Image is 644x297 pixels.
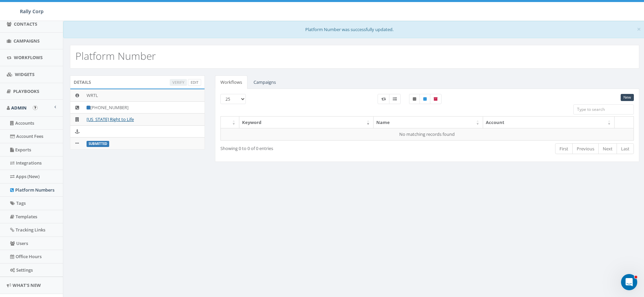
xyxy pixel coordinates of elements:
iframe: Intercom live chat [621,274,637,290]
span: × [637,24,641,34]
input: Type to search [573,104,634,115]
button: Close [637,26,641,33]
td: WRTL [84,90,205,102]
label: Archived [430,94,442,104]
th: Keyword: activate to sort column ascending [239,117,374,128]
span: Contacts [14,21,37,27]
button: Open In-App Guide [33,105,38,110]
span: What's New [13,282,41,288]
label: Unpublished [409,94,420,104]
span: Rally Corp [20,8,44,15]
th: Name: activate to sort column ascending [374,117,483,128]
h2: Platform Number [75,50,156,61]
span: Widgets [15,71,34,77]
td: No matching records found [221,128,634,140]
div: Showing 0 to 0 of 0 entries [220,143,387,152]
th: : activate to sort column ascending [221,117,239,128]
label: Menu [389,94,401,104]
a: Previous [572,143,599,154]
span: Admin [11,105,27,111]
td: [PHONE_NUMBER] [84,101,205,114]
label: Submitted [87,141,109,147]
label: Published [420,94,430,104]
a: New [621,94,634,101]
th: Account: activate to sort column ascending [483,117,615,128]
a: Workflows [215,75,247,89]
span: Playbooks [13,88,39,94]
label: Workflow [378,94,389,104]
a: Edit [188,79,201,86]
div: Details [70,75,205,89]
a: First [555,143,573,154]
a: Next [598,143,617,154]
span: Workflows [14,54,43,60]
a: [US_STATE] Right to Life [87,116,134,122]
span: Campaigns [14,38,40,44]
a: Last [617,143,634,154]
a: Campaigns [248,75,281,89]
